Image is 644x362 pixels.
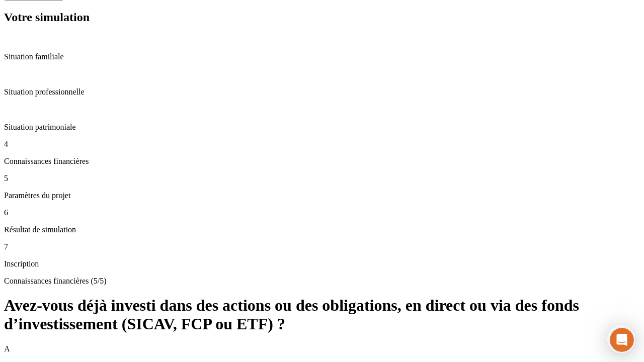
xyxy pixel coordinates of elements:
p: Résultat de simulation [4,225,640,234]
p: A [4,344,640,353]
p: Paramètres du projet [4,191,640,200]
p: 7 [4,242,640,251]
p: 4 [4,140,640,149]
p: Connaissances financières [4,157,640,166]
p: 5 [4,174,640,183]
p: Situation familiale [4,52,640,61]
h2: Votre simulation [4,11,640,24]
p: 6 [4,208,640,217]
p: Situation professionnelle [4,87,640,97]
iframe: Intercom live chat [610,328,634,352]
iframe: Intercom live chat discovery launcher [607,325,635,353]
p: Situation patrimoniale [4,123,640,132]
h1: Avez-vous déjà investi dans des actions ou des obligations, en direct ou via des fonds d’investis... [4,296,640,333]
p: Connaissances financières (5/5) [4,277,640,286]
p: Inscription [4,259,640,268]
